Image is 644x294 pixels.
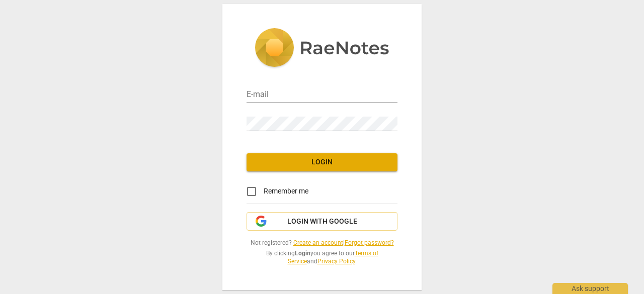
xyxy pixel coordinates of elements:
a: Create an account [293,239,343,246]
a: Forgot password? [345,239,394,246]
a: Terms of Service [288,250,378,265]
div: Ask support [552,283,628,294]
button: Login [247,153,397,171]
button: Login with Google [247,212,397,231]
span: Remember me [264,186,308,197]
a: Privacy Policy [317,258,355,265]
span: Login with Google [287,217,357,227]
span: Not registered? | [247,239,397,247]
img: 5ac2273c67554f335776073100b6d88f.svg [255,28,389,69]
b: Login [295,250,310,257]
span: By clicking you agree to our and . [247,249,397,266]
span: Login [255,157,389,167]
